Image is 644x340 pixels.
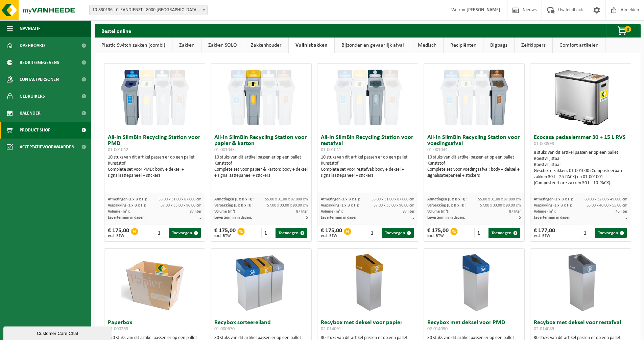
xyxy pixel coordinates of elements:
iframe: chat widget [3,325,113,340]
span: 02-014091 [321,326,341,332]
img: 02-014091 [334,249,402,316]
span: 5 [625,216,627,220]
div: Complete set voor voedingsafval: body + deksel + signalisatiepaneel + stickers [427,167,521,179]
span: 55.00 x 31.00 x 87.000 cm [478,197,521,201]
span: 87 liter [509,210,521,214]
span: Levertermijn in dagen: [214,216,252,220]
span: excl. BTW [321,234,342,238]
h3: All-In SlimBin Recycling Station voor restafval [321,135,414,153]
span: Verpakking (L x B x H): [321,203,359,208]
span: Dashboard [20,37,45,54]
div: Complete set voor restafval: body + deksel + signalisatiepaneel + stickers [321,167,414,179]
input: 1 [261,228,275,238]
a: Zakkenhouder [244,38,288,53]
span: 01-001042 [108,147,128,152]
span: Gebruikers [20,88,45,105]
a: Vuilnisbakken [289,38,334,53]
h3: Ecocasa pedaalemmer 30 + 15 L RVS [534,135,627,148]
div: Roestvrij staal [534,156,627,162]
span: 01-000670 [214,326,235,332]
span: Afmetingen (L x B x H): [534,197,573,201]
span: 01-000998 [534,141,554,146]
div: 10 stuks van dit artikel passen er op een pallet [427,154,521,179]
div: Kunststof [108,161,201,167]
span: 57.00 x 33.00 x 90.00 cm [480,203,521,208]
span: excl. BTW [534,234,555,238]
span: excl. BTW [214,234,236,238]
span: Levertermijn in dagen: [108,216,145,220]
span: Levertermijn in dagen: [321,216,358,220]
span: 55.00 x 31.00 x 87.000 cm [372,197,414,201]
span: Afmetingen (L x B x H): [214,197,254,201]
div: Roestvrij staal [534,162,627,168]
span: 0 [624,26,631,32]
button: Toevoegen [595,228,627,238]
span: 02-014089 [534,326,554,332]
img: 01-001044 [440,64,508,131]
a: Zakken [172,38,201,53]
span: Volume (m³): [214,210,236,214]
h3: All-In SlimBin Recycling Station voor PMD [108,135,201,153]
span: 01-001043 [214,147,235,152]
a: Recipiënten [444,38,483,53]
strong: [PERSON_NAME] [467,7,500,13]
span: 55.00 x 31.00 x 87.000 cm [265,197,308,201]
input: 1 [155,228,169,238]
img: 01-001042 [121,64,189,131]
span: 87 liter [190,210,201,214]
span: 57.00 x 33.00 x 90.00 cm [161,203,201,208]
button: Toevoegen [488,228,520,238]
span: 55.00 x 31.00 x 87.000 cm [159,197,201,201]
div: € 175,00 [427,228,449,238]
div: € 175,00 [108,228,129,238]
span: Contactpersonen [20,71,59,88]
img: 02-014090 [440,249,508,316]
a: Zelfkippers [515,38,552,53]
h3: Recybox sorteereiland [214,320,308,333]
span: Afmetingen (L x B x H): [321,197,360,201]
img: 01-001041 [334,64,402,131]
span: Verpakking (L x B x H): [534,203,572,208]
span: 01-001041 [321,147,341,152]
span: Afmetingen (L x B x H): [108,197,147,201]
span: 10-830136 - CLEANDIENST - 8000 BRUGGE, PATHOEKEWEG 48 [89,5,208,15]
div: € 175,00 [214,228,236,238]
span: 57.00 x 33.00 x 90.00 cm [267,203,308,208]
span: 5 [519,216,521,220]
span: Levertermijn in dagen: [534,216,571,220]
a: Bigbags [483,38,514,53]
button: Toevoegen [169,228,201,238]
span: 87 liter [296,210,308,214]
span: 45 liter [616,210,627,214]
button: 0 [606,24,640,38]
span: 01-001044 [427,147,448,152]
span: 10-830136 - CLEANDIENST - 8000 BRUGGE, PATHOEKEWEG 48 [90,5,207,15]
h3: All-In SlimBin Recycling Station voor voedingsafval [427,135,521,153]
h3: Recybox met deksel voor PMD [427,320,521,333]
a: Comfort artikelen [553,38,605,53]
span: Bedrijfsgegevens [20,54,59,71]
span: excl. BTW [427,234,449,238]
div: 10 stuks van dit artikel passen er op een pallet [108,154,201,179]
div: 10 stuks van dit artikel passen er op een pallet [321,154,414,179]
span: 65.00 x 40.00 x 55.00 cm [587,203,627,208]
span: Navigatie [20,20,41,37]
span: Kalender [20,105,41,122]
div: Kunststof [427,161,521,167]
span: Acceptatievoorwaarden [20,139,74,155]
span: Volume (m³): [108,210,130,214]
span: Afmetingen (L x B x H): [427,197,467,201]
span: 02-014090 [427,326,448,332]
div: € 175,00 [321,228,342,238]
input: 1 [474,228,488,238]
span: Verpakking (L x B x H): [108,203,146,208]
span: Verpakking (L x B x H): [214,203,253,208]
span: Product Shop [20,122,50,139]
img: 01-000263 [121,249,189,316]
a: Plastic Switch zakken (combi) [95,38,172,53]
span: Volume (m³): [321,210,343,214]
span: Volume (m³): [534,210,556,214]
a: Zakken SOLO [201,38,244,53]
span: 60.00 x 32.00 x 49.000 cm [585,197,627,201]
